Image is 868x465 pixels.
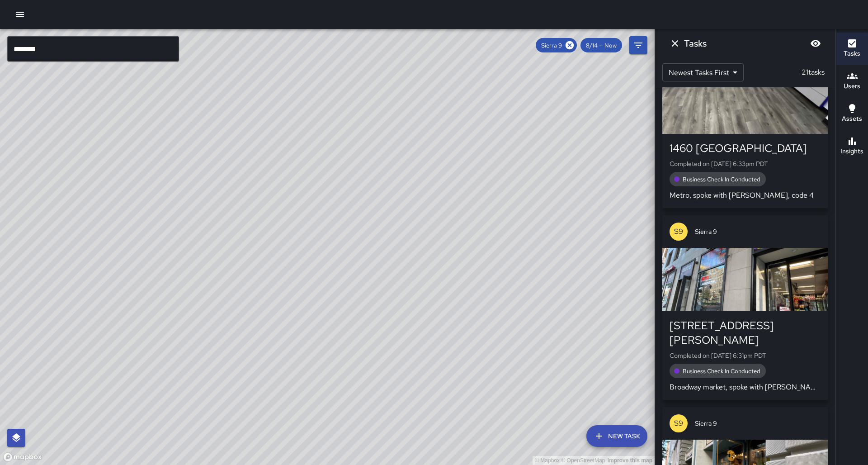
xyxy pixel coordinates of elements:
p: S9 [674,226,683,237]
button: New Task [586,425,647,447]
button: S9Sierra 9[STREET_ADDRESS][PERSON_NAME]Completed on [DATE] 6:31pm PDTBusiness Check In ConductedB... [662,215,828,400]
button: Filters [629,36,647,54]
button: Assets [836,98,868,130]
p: S9 [674,418,683,429]
div: 1460 [GEOGRAPHIC_DATA] [670,141,821,156]
h6: Insights [840,147,863,157]
span: Sierra 9 [536,42,567,49]
button: Dismiss [666,34,684,52]
button: Insights [836,130,868,163]
button: Blur [807,34,825,52]
p: Metro, spoke with [PERSON_NAME], code 4 [670,190,821,201]
p: Broadway market, spoke with [PERSON_NAME], code 4 [670,382,821,393]
span: Business Check In Conducted [677,367,766,375]
h6: Users [844,81,860,91]
button: Users [836,65,868,98]
p: 21 tasks [798,67,828,78]
h6: Tasks [684,36,707,51]
span: Sierra 9 [695,419,821,428]
h6: Assets [842,114,862,124]
span: Sierra 9 [695,227,821,236]
button: Tasks [836,33,868,65]
p: Completed on [DATE] 6:31pm PDT [670,351,821,360]
h6: Tasks [844,49,860,59]
div: Newest Tasks First [662,63,744,81]
p: Completed on [DATE] 6:33pm PDT [670,159,821,168]
div: [STREET_ADDRESS][PERSON_NAME] [670,318,821,347]
span: 8/14 — Now [580,42,622,49]
div: Sierra 9 [536,38,577,52]
span: Business Check In Conducted [677,176,766,183]
button: S9Sierra 91460 [GEOGRAPHIC_DATA]Completed on [DATE] 6:33pm PDTBusiness Check In ConductedMetro, s... [662,38,828,208]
